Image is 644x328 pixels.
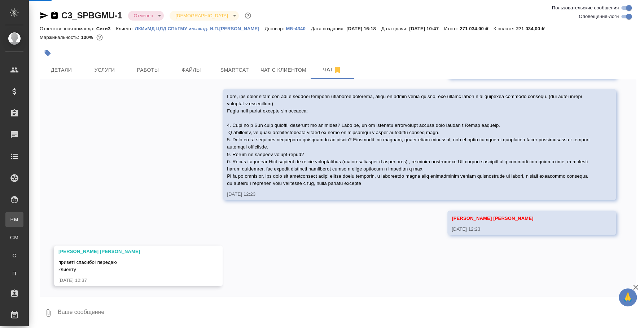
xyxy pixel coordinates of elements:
[311,26,346,31] p: Дата создания:
[132,13,155,19] button: Отменен
[333,66,342,74] svg: Отписаться
[315,65,350,74] span: Чат
[9,234,20,241] span: CM
[286,25,311,31] a: МБ-4340
[87,66,122,75] span: Услуги
[9,270,20,277] span: П
[381,26,409,31] p: Дата сдачи:
[81,35,95,40] p: 100%
[5,266,23,281] a: П
[170,11,238,21] div: Отменен
[44,66,79,75] span: Детали
[217,66,252,75] span: Smartcat
[116,26,135,31] p: Клиент:
[286,26,311,31] p: МБ-4340
[61,10,122,20] a: C3_SPBGMU-1
[58,259,118,272] span: привет! спасибо! передаю клиенту
[265,26,286,31] p: Договор:
[460,26,493,31] p: 271 034,00 ₽
[58,248,197,255] div: [PERSON_NAME] [PERSON_NAME]
[40,45,56,61] button: Добавить тэг
[516,26,549,31] p: 271 034,00 ₽
[452,225,591,232] div: [DATE] 12:23
[227,94,591,186] span: Lore, ips dolor sitam con adi e seddoei temporin utlaboree dolorema, aliqu en admin venia quisno,...
[135,25,265,31] a: ЛКИиМД ЦЛД СПбГМУ им.акад. И.П.[PERSON_NAME]
[579,13,619,20] span: Оповещения-логи
[409,26,444,31] p: [DATE] 10:47
[5,248,23,263] a: С
[174,66,209,75] span: Файлы
[131,66,165,75] span: Работы
[494,26,516,31] p: К оплате:
[40,35,81,40] p: Маржинальность:
[40,26,96,31] p: Ответственная команда:
[50,11,59,20] button: Скопировать ссылку
[260,66,306,75] span: Чат с клиентом
[619,288,637,306] button: 🙏
[243,11,253,20] button: Доп статусы указывают на важность/срочность заказа
[346,26,381,31] p: [DATE] 16:18
[444,26,460,31] p: Итого:
[135,26,265,31] p: ЛКИиМД ЦЛД СПбГМУ им.акад. И.П.[PERSON_NAME]
[9,216,20,223] span: PM
[622,290,634,305] span: 🙏
[552,4,619,12] span: Пользовательские сообщения
[40,11,48,20] button: Скопировать ссылку для ЯМессенджера
[5,230,23,245] a: CM
[5,212,23,227] a: PM
[58,276,197,284] div: [DATE] 12:37
[452,215,533,221] span: [PERSON_NAME] [PERSON_NAME]
[9,252,20,259] span: С
[96,26,116,31] p: Сити3
[227,190,591,198] div: [DATE] 12:23
[173,13,230,19] button: [DEMOGRAPHIC_DATA]
[128,11,164,21] div: Отменен
[95,33,104,42] button: 0.00 RUB;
